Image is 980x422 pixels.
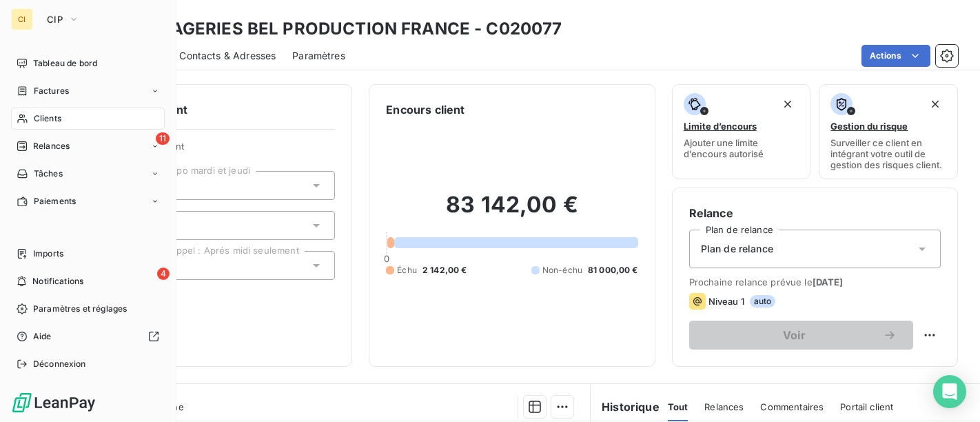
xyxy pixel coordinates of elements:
[708,296,744,307] span: Niveau 1
[689,321,913,350] button: Voir
[292,49,345,63] span: Paramètres
[157,268,170,280] span: 4
[34,195,76,208] span: Paiements
[689,205,941,221] h6: Relance
[384,253,389,264] span: 0
[34,85,69,97] span: Factures
[33,303,127,315] span: Paramètres et réglages
[11,325,165,348] a: Aide
[33,248,63,260] span: Imports
[33,140,70,152] span: Relances
[840,401,893,412] span: Portail client
[830,121,908,132] span: Gestion du risque
[933,375,966,408] div: Open Intercom Messenger
[179,49,276,63] span: Contacts & Adresses
[819,84,958,179] button: Gestion du risqueSurveiller ce client en intégrant votre outil de gestion des risques client.
[422,264,467,277] span: 2 142,00 €
[704,401,744,412] span: Relances
[684,121,757,132] span: Limite d’encours
[33,330,52,343] span: Aide
[689,277,941,288] span: Prochaine relance prévue le
[33,57,97,70] span: Tableau de bord
[121,17,562,41] h3: FROMAGERIES BEL PRODUCTION FRANCE - C020077
[813,277,844,288] span: [DATE]
[542,264,582,277] span: Non-échu
[668,401,688,412] span: Tout
[47,14,63,25] span: CIP
[588,264,638,277] span: 81 000,00 €
[83,101,335,118] h6: Informations client
[706,330,883,341] span: Voir
[397,264,417,277] span: Échu
[830,137,946,170] span: Surveiller ce client en intégrant votre outil de gestion des risques client.
[111,141,335,160] span: Propriétés Client
[684,137,799,159] span: Ajouter une limite d’encours autorisé
[672,84,811,179] button: Limite d’encoursAjouter une limite d’encours autorisé
[750,295,776,308] span: auto
[34,112,61,125] span: Clients
[11,8,33,30] div: CI
[701,242,773,256] span: Plan de relance
[34,168,63,180] span: Tâches
[386,101,465,118] h6: Encours client
[11,392,96,414] img: Logo LeanPay
[861,45,930,67] button: Actions
[32,275,83,288] span: Notifications
[156,132,170,145] span: 11
[591,399,660,415] h6: Historique
[760,401,824,412] span: Commentaires
[33,358,86,370] span: Déconnexion
[386,191,637,232] h2: 83 142,00 €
